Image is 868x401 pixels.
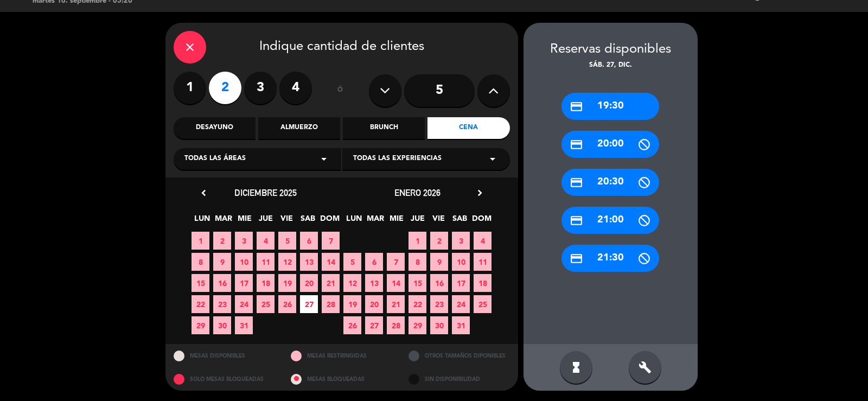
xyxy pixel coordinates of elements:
span: 29 [192,316,209,334]
span: 27 [300,295,318,313]
span: 27 [365,316,383,334]
div: Brunch [343,117,425,139]
span: 28 [387,316,405,334]
span: 14 [322,253,340,271]
span: 7 [387,253,405,271]
i: credit_card [570,100,583,113]
span: 22 [409,295,426,313]
div: 21:00 [561,207,659,234]
div: Indique cantidad de clientes [174,31,510,63]
div: Desayuno [174,117,256,139]
span: 14 [387,274,405,292]
span: 23 [430,295,448,313]
span: 23 [213,295,231,313]
span: 6 [365,253,383,271]
span: SAB [451,212,469,230]
div: SOLO MESAS BLOQUEADAS [165,367,283,391]
span: Todas las experiencias [353,154,442,164]
span: 25 [257,295,275,313]
span: 7 [322,232,340,250]
div: sáb. 27, dic. [524,60,698,71]
span: 18 [474,274,492,292]
span: 28 [322,295,340,313]
i: credit_card [570,176,583,189]
span: 5 [343,253,361,271]
span: 13 [365,274,383,292]
span: 30 [430,316,448,334]
span: 6 [300,232,318,250]
span: MIE [235,212,253,230]
span: MAR [366,212,384,230]
div: MESAS RESTRINGIDAS [283,344,400,367]
span: enero 2026 [394,187,441,198]
span: diciembre 2025 [234,187,297,198]
div: 21:30 [561,245,659,272]
div: OTROS TAMAÑOS DIPONIBLES [400,344,518,367]
span: 20 [300,274,318,292]
span: JUE [409,212,426,230]
span: 10 [235,253,253,271]
i: hourglass_full [570,361,583,374]
span: 12 [343,274,361,292]
span: 4 [257,232,275,250]
i: close [183,41,196,54]
span: 31 [452,316,470,334]
span: LUN [193,212,211,230]
div: 20:00 [561,131,659,158]
span: VIE [430,212,448,230]
span: 21 [322,274,340,292]
span: DOM [472,212,490,230]
span: 1 [192,232,209,250]
span: 18 [257,274,275,292]
div: MESAS BLOQUEADAS [283,367,400,391]
span: 5 [278,232,296,250]
span: VIE [278,212,296,230]
i: credit_card [570,214,583,227]
i: arrow_drop_down [317,152,330,166]
span: 11 [474,253,492,271]
i: credit_card [570,138,583,151]
div: Reservas disponibles [524,39,698,60]
span: 8 [192,253,209,271]
span: Todas las áreas [184,154,246,164]
span: 21 [387,295,405,313]
span: 2 [430,232,448,250]
span: LUN [345,212,363,230]
span: 9 [213,253,231,271]
i: arrow_drop_down [486,152,499,166]
span: 8 [409,253,426,271]
span: 3 [235,232,253,250]
span: 3 [452,232,470,250]
div: Cena [427,117,509,139]
label: 3 [244,72,277,104]
div: 19:30 [561,93,659,120]
span: 12 [278,253,296,271]
span: 13 [300,253,318,271]
span: 9 [430,253,448,271]
span: MIE [387,212,405,230]
span: 1 [409,232,426,250]
span: 24 [235,295,253,313]
div: SIN DISPONIBILIDAD [400,367,518,391]
span: 15 [192,274,209,292]
span: 26 [278,295,296,313]
span: DOM [320,212,338,230]
div: MESAS DISPONIBLES [165,344,283,367]
label: 4 [279,72,312,104]
i: chevron_right [474,187,486,199]
span: 16 [213,274,231,292]
div: ó [323,72,358,110]
span: 15 [409,274,426,292]
span: 24 [452,295,470,313]
span: 25 [474,295,492,313]
div: 20:30 [561,169,659,196]
span: 17 [452,274,470,292]
span: 20 [365,295,383,313]
label: 2 [209,72,241,104]
i: build [639,361,652,374]
span: 19 [278,274,296,292]
span: 31 [235,316,253,334]
span: 2 [213,232,231,250]
span: 22 [192,295,209,313]
span: 17 [235,274,253,292]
